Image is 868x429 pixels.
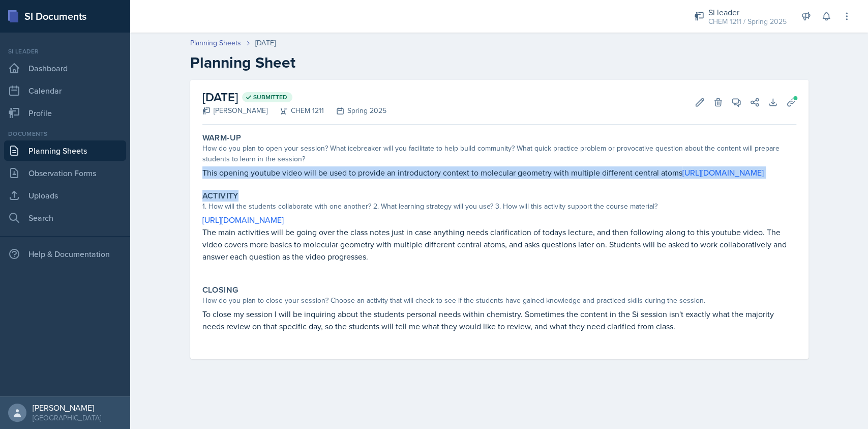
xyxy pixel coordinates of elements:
a: Planning Sheets [190,38,241,48]
div: 1. How will the students collaborate with one another? 2. What learning strategy will you use? 3.... [202,201,796,212]
div: Si leader [4,47,126,56]
label: Warm-Up [202,133,242,143]
a: Dashboard [4,58,126,78]
div: CHEM 1211 [267,105,324,116]
p: To close my session I will be inquiring about the students personal needs within chemistry. Somet... [202,308,796,332]
a: Profile [4,103,126,123]
a: Planning Sheets [4,140,126,161]
a: Uploads [4,185,126,206]
a: Observation Forms [4,163,126,183]
label: Activity [202,191,238,201]
div: How do you plan to open your session? What icebreaker will you facilitate to help build community... [202,143,796,164]
div: Documents [4,129,126,138]
div: [GEOGRAPHIC_DATA] [33,413,101,423]
div: [DATE] [255,38,276,48]
div: Si leader [708,6,787,18]
label: Closing [202,285,238,295]
div: [PERSON_NAME] [33,403,101,413]
a: Search [4,208,126,228]
a: [URL][DOMAIN_NAME] [682,167,764,178]
div: Help & Documentation [4,244,126,264]
h2: [DATE] [202,88,386,106]
span: Submitted [253,93,287,101]
div: How do you plan to close your session? Choose an activity that will check to see if the students ... [202,295,796,306]
p: This opening youtube video will be used to provide an introductory context to molecular geometry ... [202,166,796,179]
a: [URL][DOMAIN_NAME] [202,214,284,225]
div: Spring 2025 [324,105,386,116]
div: [PERSON_NAME] [202,105,267,116]
div: CHEM 1211 / Spring 2025 [708,16,787,27]
h2: Planning Sheet [190,53,809,72]
a: Calendar [4,80,126,101]
p: The main activities will be going over the class notes just in case anything needs clarification ... [202,226,796,263]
